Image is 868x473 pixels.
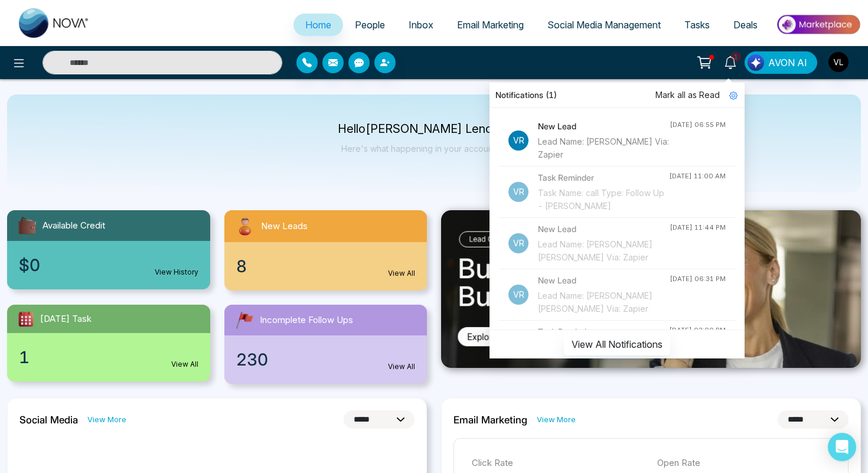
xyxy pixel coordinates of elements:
button: View All Notifications [564,333,670,355]
p: Open Rate [657,456,831,470]
a: View All [388,268,415,279]
a: View All [388,361,415,372]
a: Home [293,14,343,36]
h4: Task Reminder [538,325,669,338]
img: newLeads.svg [234,215,256,237]
img: . [441,210,861,368]
span: Email Marketing [457,19,524,31]
span: [DATE] Task [40,312,92,326]
a: View History [155,267,198,278]
a: Tasks [673,14,722,36]
a: People [343,14,397,36]
div: [DATE] 11:00 AM [669,171,726,181]
a: Social Media Management [536,14,673,36]
a: Inbox [397,14,445,36]
a: 1 [716,51,745,72]
img: availableCredit.svg [17,215,38,236]
div: Notifications (1) [490,83,745,108]
span: Inbox [409,19,433,31]
span: 230 [236,347,268,372]
img: Lead Flow [748,54,764,71]
h4: New Lead [538,274,670,287]
span: Incomplete Follow Ups [260,314,353,327]
img: Market-place.gif [775,11,861,38]
span: Available Credit [43,219,105,233]
p: Click Rate [472,456,645,470]
a: New Leads8View All [217,210,435,291]
img: User Avatar [828,52,849,72]
p: Vr [508,285,528,305]
p: Here's what happening in your account [DATE]. [338,143,531,154]
span: Tasks [684,19,710,31]
div: Lead Name: [PERSON_NAME] Via: Zapier [538,135,670,161]
div: Lead Name: [PERSON_NAME] [PERSON_NAME] Via: Zapier [538,238,670,264]
span: Mark all as Read [655,89,720,102]
a: View All Notifications [564,338,670,348]
h4: Task Reminder [538,171,669,184]
img: Nova CRM Logo [19,8,90,38]
p: Vr [508,131,528,151]
div: Lead Name: [PERSON_NAME] [PERSON_NAME] Via: Zapier [538,289,670,315]
span: $0 [19,253,40,278]
span: Home [305,19,331,31]
img: followUps.svg [234,309,255,331]
a: Email Marketing [445,14,536,36]
h4: New Lead [538,120,670,133]
a: View More [537,414,576,425]
div: Open Intercom Messenger [828,433,856,461]
div: [DATE] 06:55 PM [670,120,726,130]
span: New Leads [261,220,308,233]
a: View All [171,359,198,370]
span: 1 [19,345,30,370]
span: Social Media Management [547,19,661,31]
a: Deals [722,14,769,36]
p: Vr [508,233,528,253]
img: todayTask.svg [17,309,35,328]
div: [DATE] 02:00 PM [669,325,726,335]
div: [DATE] 06:31 PM [670,274,726,284]
h2: Social Media [19,414,78,426]
span: AVON AI [768,56,807,70]
div: [DATE] 11:44 PM [670,223,726,233]
button: AVON AI [745,51,817,74]
h4: New Lead [538,223,670,236]
span: 1 [730,51,741,62]
a: Incomplete Follow Ups230View All [217,305,435,384]
span: Deals [733,19,758,31]
a: View More [87,414,126,425]
span: People [355,19,385,31]
p: Hello [PERSON_NAME] LendingHub [338,124,531,134]
h2: Email Marketing [453,414,527,426]
span: 8 [236,254,247,279]
div: Task Name: call Type: Follow Up - [PERSON_NAME] [538,187,669,213]
p: Vr [508,182,528,202]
